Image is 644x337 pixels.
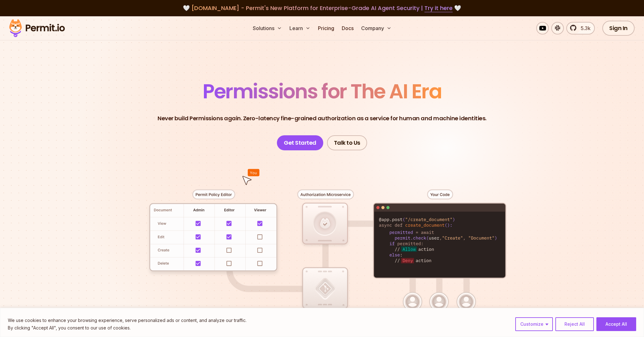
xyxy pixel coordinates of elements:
img: Permit logo [6,18,68,39]
p: Never build Permissions again. Zero-latency fine-grained authorization as a service for human and... [158,114,486,123]
span: 5.3k [577,24,590,32]
a: Pricing [315,22,337,34]
div: 🤍 🤍 [15,4,629,13]
a: Docs [339,22,356,34]
button: Learn [287,22,313,34]
button: Customize [515,317,553,331]
p: We use cookies to enhance your browsing experience, serve personalized ads or content, and analyz... [8,317,247,324]
button: Reject All [555,317,594,331]
span: Permissions for The AI Era [203,77,441,105]
a: Talk to Us [327,135,367,150]
button: Company [359,22,394,34]
a: 5.3k [566,22,595,34]
a: Try it here [424,4,453,12]
button: Solutions [250,22,284,34]
p: By clicking "Accept All", you consent to our use of cookies. [8,324,247,332]
a: Sign In [602,21,635,36]
a: Get Started [277,135,323,150]
button: Accept All [596,317,636,331]
span: [DOMAIN_NAME] - Permit's New Platform for Enterprise-Grade AI Agent Security | [191,4,453,12]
